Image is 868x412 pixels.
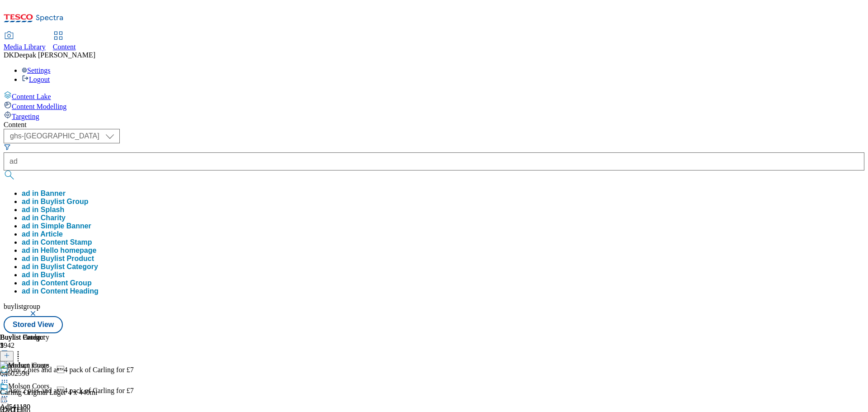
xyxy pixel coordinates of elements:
[22,206,64,214] button: ad in Splash
[22,198,89,206] button: ad in Buylist Group
[4,111,864,121] a: Targeting
[22,279,92,287] button: ad in Content Group
[8,366,134,374] div: Any 2 pies and a4 pack of Carling for £7
[14,51,95,59] span: Deepak [PERSON_NAME]
[22,255,94,263] button: ad in Buylist Product
[41,238,92,246] span: Content Stamp
[22,222,91,230] button: ad in Simple Banner
[22,198,89,206] div: ad in
[22,66,51,74] a: Settings
[22,230,63,238] button: ad in Article
[22,271,65,279] button: ad in Buylist
[53,43,76,51] span: Content
[41,198,89,205] span: Buylist Group
[22,238,92,246] div: ad in
[4,51,14,59] span: DK
[4,43,46,51] span: Media Library
[22,238,92,246] button: ad in Content Stamp
[4,101,864,111] a: Content Modelling
[22,214,66,222] div: ad in
[4,316,63,333] button: Stored View
[4,303,40,310] span: buylistgroup
[22,263,98,271] div: ad in
[4,32,46,51] a: Media Library
[41,214,66,222] span: Charity
[12,93,51,100] span: Content Lake
[22,263,98,271] button: ad in Buylist Category
[22,76,50,83] a: Logout
[22,287,99,295] button: ad in Content Heading
[4,121,864,129] div: Content
[12,103,66,110] span: Content Modelling
[53,32,76,51] a: Content
[22,279,92,287] div: ad in
[22,189,66,198] button: ad in Banner
[4,91,864,101] a: Content Lake
[22,246,96,255] button: ad in Hello homepage
[4,152,864,170] input: Search
[4,143,11,151] svg: Search Filters
[8,387,134,395] div: Any 2 pies and a4 pack of Carling for £7
[41,263,98,270] span: Buylist Category
[22,214,66,222] button: ad in Charity
[41,279,92,287] span: Content Group
[12,113,39,120] span: Targeting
